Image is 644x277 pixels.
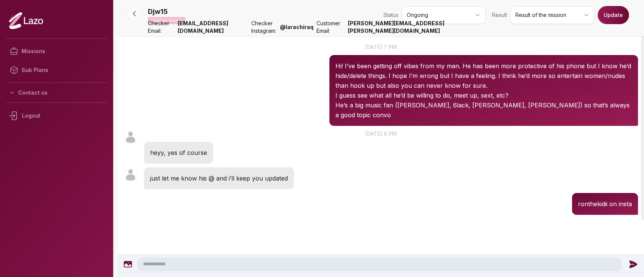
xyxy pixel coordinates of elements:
[118,43,644,51] p: [DATE] 7 pm
[118,130,644,138] p: [DATE] 8 pm
[335,90,632,100] p: I guess see what all he’d be willing to do, meet up, sext, etc?
[148,17,185,24] p: Ongoing mission
[251,20,277,35] span: Checker Instagram:
[383,11,398,19] span: Status
[316,20,344,35] span: Customer Email:
[578,199,632,209] p: ronthekidii on insta
[148,20,175,35] span: Checker Email:
[6,42,107,61] a: Missions
[598,6,629,24] button: Update
[6,86,107,99] button: Contact us
[335,100,632,120] p: He’s a big music fan ([PERSON_NAME], 6lack, [PERSON_NAME], [PERSON_NAME]) so that’s always a good...
[335,61,632,90] p: Hi! I’ve been getting off vibes from my man. He has been more protective of his phone but I know ...
[492,11,507,19] span: Result
[150,173,288,183] p: just let me know his @ and i’ll keep you updated
[124,168,137,182] img: User avatar
[150,148,207,158] p: heyy, yes of course
[178,20,248,35] strong: [EMAIL_ADDRESS][DOMAIN_NAME]
[280,23,313,31] strong: @ larachiraq
[6,61,107,80] a: Sub Plans
[6,106,107,125] div: Logout
[348,20,486,35] strong: [PERSON_NAME][EMAIL_ADDRESS][PERSON_NAME][DOMAIN_NAME]
[148,6,168,17] p: Djw15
